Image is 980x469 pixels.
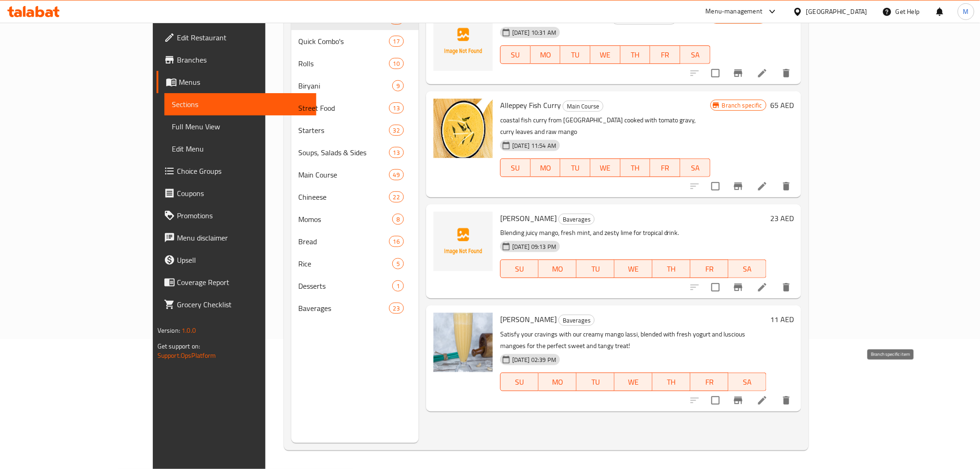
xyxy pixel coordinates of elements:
[157,227,316,249] a: Menu disclaimer
[177,54,309,65] span: Branches
[591,158,621,177] button: WE
[299,280,392,292] span: Desserts
[621,158,651,177] button: TH
[500,260,539,278] button: SU
[389,104,403,113] span: 13
[157,182,316,204] a: Coupons
[177,32,309,43] span: Edit Restaurant
[694,262,725,276] span: FR
[299,258,392,269] div: Rice
[539,260,577,278] button: MO
[177,210,309,221] span: Promotions
[591,45,621,64] button: WE
[389,237,403,246] span: 16
[531,158,561,177] button: MO
[433,212,493,271] img: Mango Mojito
[164,138,316,160] a: Edit Menu
[299,36,389,47] span: Quick Combo's
[500,211,557,225] span: [PERSON_NAME]
[291,253,419,275] div: Rice5
[621,45,651,64] button: TH
[157,349,216,361] a: Support.OpsPlatform
[757,282,768,293] a: Edit menu item
[172,99,309,110] span: Sections
[291,97,419,119] div: Street Food13
[500,373,539,391] button: SU
[775,276,798,298] button: delete
[618,262,649,276] span: WE
[691,260,729,278] button: FR
[504,161,527,175] span: SU
[594,161,617,175] span: WE
[299,169,389,180] span: Main Course
[299,303,389,314] span: Baverages
[157,340,200,352] span: Get support on:
[727,276,749,298] button: Branch-specific-item
[299,102,389,114] span: Street Food
[706,278,725,297] span: Select to update
[732,375,763,389] span: SA
[534,48,557,62] span: MO
[539,373,577,391] button: MO
[542,375,573,389] span: MO
[559,214,594,225] span: Baverages
[392,258,404,269] div: items
[299,236,389,247] span: Bread
[542,262,573,276] span: MO
[680,45,710,64] button: SA
[706,177,725,196] span: Select to update
[291,208,419,230] div: Momos8
[299,214,392,225] span: Momos
[172,143,309,154] span: Edit Menu
[179,76,309,88] span: Menus
[389,37,403,46] span: 17
[963,6,969,17] span: M
[389,303,404,314] div: items
[656,375,687,389] span: TH
[291,119,419,141] div: Starters32
[299,58,389,69] span: Rolls
[564,48,587,62] span: TU
[770,313,794,326] h6: 11 AED
[157,293,316,316] a: Grocery Checklist
[389,147,404,158] div: items
[509,355,560,364] span: [DATE] 02:39 PM
[291,297,419,319] div: Baverages23
[157,26,316,49] a: Edit Restaurant
[164,93,316,115] a: Sections
[757,181,768,192] a: Edit menu item
[615,260,653,278] button: WE
[182,324,196,336] span: 1.0.0
[706,6,763,17] div: Menu-management
[531,45,561,64] button: MO
[389,59,403,68] span: 10
[559,214,595,225] div: Baverages
[177,254,309,266] span: Upsell
[729,260,766,278] button: SA
[389,169,404,180] div: items
[500,227,766,239] p: Blending juicy mango, fresh mint, and zesty lime for tropical drink.
[157,271,316,293] a: Coverage Report
[684,161,707,175] span: SA
[389,236,404,247] div: items
[177,299,309,310] span: Grocery Checklist
[694,375,725,389] span: FR
[504,262,535,276] span: SU
[299,80,392,91] div: Biryani
[650,158,680,177] button: FR
[299,191,389,203] span: Chineese
[291,75,419,97] div: Biryani9
[770,12,794,25] h6: 16 AED
[615,373,653,391] button: WE
[157,160,316,182] a: Choice Groups
[806,6,867,17] div: [GEOGRAPHIC_DATA]
[718,101,766,110] span: Branch specific
[291,230,419,253] div: Bread16
[509,28,560,37] span: [DATE] 10:31 AM
[291,164,419,186] div: Main Course49
[727,62,749,84] button: Branch-specific-item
